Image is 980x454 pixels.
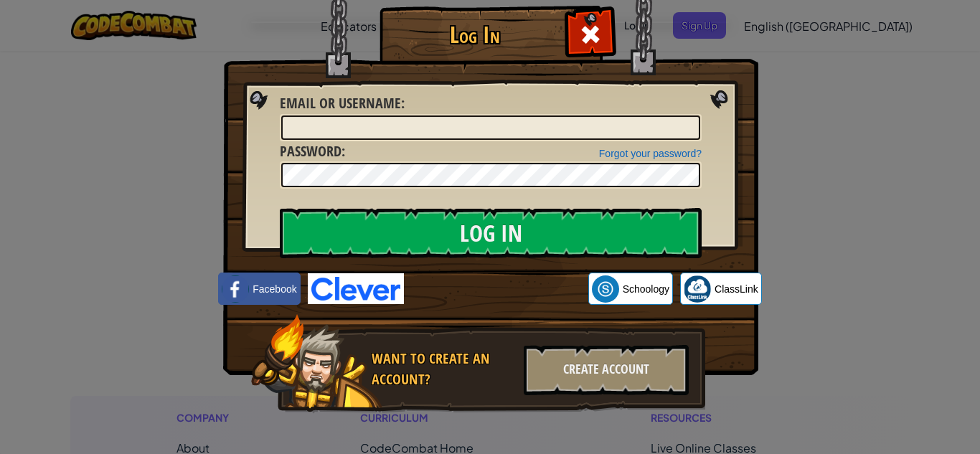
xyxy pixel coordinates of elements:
[280,141,341,161] span: Password
[372,349,515,389] div: Want to create an account?
[592,275,619,303] img: schoology.png
[280,93,405,114] label: :
[684,275,711,303] img: classlink-logo-small.png
[623,282,669,296] span: Schoology
[280,93,401,113] span: Email or Username
[280,208,702,258] input: Log In
[524,345,689,395] div: Create Account
[715,282,758,296] span: ClassLink
[280,141,345,162] label: :
[253,282,296,296] span: Facebook
[308,273,404,304] img: clever-logo-blue.png
[383,22,566,47] h1: Log In
[222,275,249,303] img: facebook_small.png
[599,148,702,159] a: Forgot your password?
[404,273,588,305] iframe: To enrich screen reader interactions, please activate Accessibility in Grammarly extension settings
